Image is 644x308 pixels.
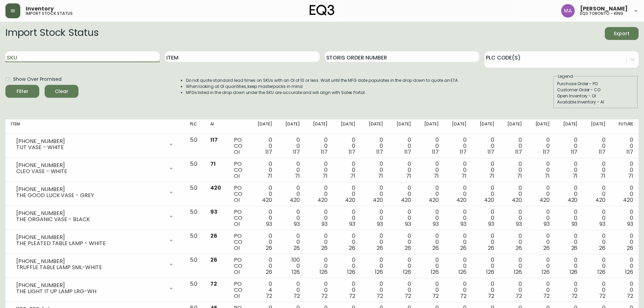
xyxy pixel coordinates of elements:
span: 93 [349,220,355,228]
div: 0 0 [311,281,328,299]
div: 0 0 [394,137,411,155]
div: Available Inventory - AI [557,99,634,105]
span: 71 [267,172,272,180]
div: 0 0 [283,233,300,251]
div: 0 0 [366,257,383,275]
span: 93 [488,220,494,228]
span: 72 [543,292,550,300]
th: [DATE] [278,119,305,134]
div: 0 0 [338,137,355,155]
div: 0 0 [616,161,633,179]
th: [DATE] [305,119,333,134]
div: 0 0 [283,161,300,179]
div: 0 0 [311,137,328,155]
span: 420 [290,196,300,204]
span: 26 [405,244,411,252]
div: PO CO [234,185,244,203]
span: 126 [486,268,494,276]
span: 117 [487,148,494,156]
div: [PHONE_NUMBER]THE ORGANIC VASE - BLACK [11,209,179,224]
div: [PHONE_NUMBER]TUT VASE - WHITE [11,137,179,152]
div: THE ORGANIC VASE - BLACK [16,216,164,222]
div: Open Inventory - OI [557,93,634,99]
div: 0 0 [283,185,300,203]
div: 0 0 [588,185,605,203]
span: 71 [210,160,216,168]
td: 5.0 [185,278,205,302]
span: 117 [404,148,411,156]
span: 420 [373,196,383,204]
span: 93 [433,220,439,228]
div: PO CO [234,137,244,155]
span: 26 [349,244,355,252]
div: [PHONE_NUMBER] [16,162,164,168]
div: 0 0 [505,209,522,227]
th: [DATE] [333,119,361,134]
div: 0 0 [450,281,467,299]
span: 93 [377,220,383,228]
div: Filter [17,87,28,96]
span: 126 [514,268,522,276]
span: 93 [266,220,272,228]
div: 0 0 [394,233,411,251]
span: 93 [294,220,300,228]
span: 72 [266,292,272,300]
span: OI [234,292,240,300]
div: PO CO [234,281,244,299]
span: 117 [376,148,383,156]
h5: import stock status [26,11,73,16]
div: 0 0 [394,281,411,299]
div: 0 0 [588,209,605,227]
div: 0 0 [450,257,467,275]
div: 0 0 [394,161,411,179]
div: 0 0 [533,185,550,203]
div: 0 0 [477,281,494,299]
div: THE GOOD LUCK VASE - GREY [16,192,164,198]
div: 0 0 [477,137,494,155]
div: 0 0 [616,281,633,299]
div: 0 0 [422,209,439,227]
span: 26 [460,244,467,252]
div: 0 0 [366,281,383,299]
span: 117 [210,136,218,144]
div: [PHONE_NUMBER] [16,234,164,240]
div: 0 0 [422,281,439,299]
span: Show Over Promised [13,76,62,83]
div: 0 0 [366,209,383,227]
div: 0 0 [533,257,550,275]
span: 93 [460,220,467,228]
div: 0 0 [450,209,467,227]
span: 26 [432,244,439,252]
div: PO CO [234,257,244,275]
span: 71 [295,172,300,180]
span: 72 [460,292,467,300]
div: 0 0 [422,257,439,275]
span: 93 [627,220,633,228]
div: 0 0 [560,185,577,203]
span: 71 [323,172,328,180]
span: 126 [458,268,467,276]
div: 0 0 [477,233,494,251]
span: 117 [349,148,355,156]
span: 420 [317,196,328,204]
span: 72 [488,292,494,300]
span: 71 [350,172,355,180]
span: 420 [401,196,411,204]
div: 0 0 [588,257,605,275]
span: 126 [542,268,550,276]
span: 72 [516,292,522,300]
div: [PHONE_NUMBER]CLEO VASE - WHITE [11,161,179,176]
div: 0 0 [338,185,355,203]
div: PO CO [234,233,244,251]
div: [PHONE_NUMBER]THE LIGHT IT UP LAMP LRG-WH [11,281,179,296]
div: 0 0 [338,209,355,227]
span: OI [234,196,240,204]
span: 26 [321,244,328,252]
div: 0 0 [422,137,439,155]
span: 72 [377,292,383,300]
div: 0 0 [533,281,550,299]
legend: Legend [557,73,574,79]
div: 0 0 [450,185,467,203]
span: 93 [544,220,550,228]
div: 0 0 [560,137,577,155]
